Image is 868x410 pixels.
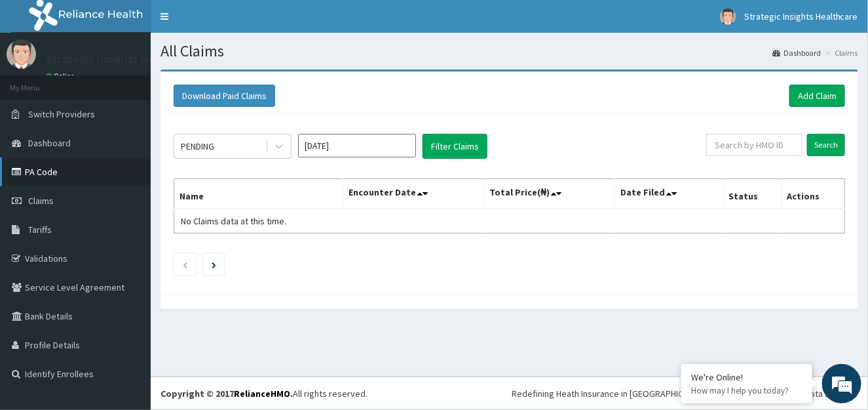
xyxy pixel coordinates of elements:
[46,72,77,81] a: Online
[789,85,845,107] a: Add Claim
[807,134,845,156] input: Search
[174,85,275,107] button: Download Paid Claims
[822,47,858,58] li: Claims
[151,377,868,410] footer: All rights reserved.
[423,134,487,159] button: Filter Claims
[160,388,293,400] strong: Copyright © 2017 .
[484,179,615,209] th: Total Price(₦)
[28,224,52,236] span: Tariffs
[720,9,736,25] img: User Image
[28,195,54,207] span: Claims
[181,140,214,153] div: PENDING
[512,387,858,400] div: Redefining Heath Insurance in [GEOGRAPHIC_DATA] using Telemedicine and Data Science!
[723,179,782,209] th: Status
[28,137,71,149] span: Dashboard
[28,108,95,120] span: Switch Providers
[298,134,416,157] input: Select Month and Year
[615,179,723,209] th: Date Filed
[706,134,802,156] input: Search by HMO ID
[343,179,484,209] th: Encounter Date
[174,179,343,209] th: Name
[744,10,858,22] span: Strategic Insights Healthcare
[782,179,844,209] th: Actions
[160,43,858,60] h1: All Claims
[691,385,802,396] p: How may I help you today?
[691,371,802,383] div: We're Online!
[212,258,216,270] a: Next page
[182,258,188,270] a: Previous page
[46,53,198,65] p: Strategic Insights Healthcare
[234,388,290,400] a: RelianceHMO
[181,215,286,227] span: No Claims data at this time.
[772,47,821,58] a: Dashboard
[7,39,36,69] img: User Image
